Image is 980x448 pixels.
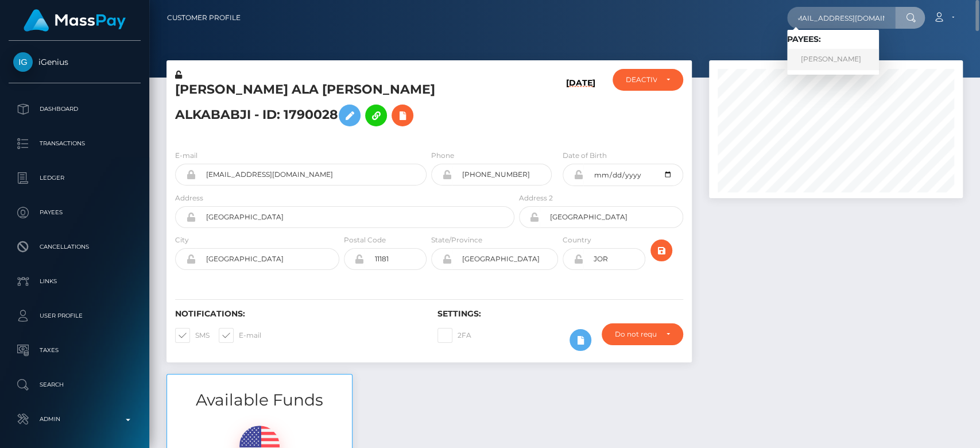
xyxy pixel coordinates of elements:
label: State/Province [431,235,482,245]
h6: [DATE] [566,78,595,136]
h6: Settings: [437,309,683,319]
span: iGenius [9,57,141,67]
p: Payees [13,204,136,221]
a: Transactions [9,129,141,158]
p: Dashboard [13,101,136,118]
a: User Profile [9,302,141,330]
div: Do not require [615,330,656,339]
label: Postal Code [344,235,386,245]
label: Address [175,193,203,203]
label: Address 2 [519,193,553,203]
a: Cancellations [9,233,141,261]
label: Phone [431,150,454,161]
label: E-mail [219,328,261,343]
label: City [175,235,189,245]
label: E-mail [175,150,197,161]
a: Search [9,370,141,399]
p: Admin [13,411,136,428]
p: Search [13,376,136,393]
label: SMS [175,328,210,343]
p: Taxes [13,342,136,359]
h3: Available Funds [167,389,352,411]
img: iGenius [13,52,33,72]
p: Links [13,273,136,290]
a: Customer Profile [167,6,241,30]
p: Cancellations [13,238,136,256]
a: Admin [9,405,141,434]
p: Ledger [13,169,136,187]
a: Ledger [9,164,141,192]
label: 2FA [437,328,471,343]
a: [PERSON_NAME] [787,49,879,70]
h6: Payees: [787,34,879,44]
a: Links [9,267,141,296]
img: MassPay Logo [24,9,126,32]
input: Search... [787,7,895,29]
a: Dashboard [9,95,141,123]
p: User Profile [13,307,136,325]
label: Date of Birth [563,150,607,161]
p: Transactions [13,135,136,152]
label: Country [563,235,591,245]
div: DEACTIVE [626,75,656,84]
a: Payees [9,198,141,227]
a: Taxes [9,336,141,365]
h6: Notifications: [175,309,420,319]
h5: [PERSON_NAME] ALA [PERSON_NAME] ALKABABJI - ID: 1790028 [175,81,508,132]
button: DEACTIVE [613,69,683,91]
button: Do not require [602,323,683,345]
